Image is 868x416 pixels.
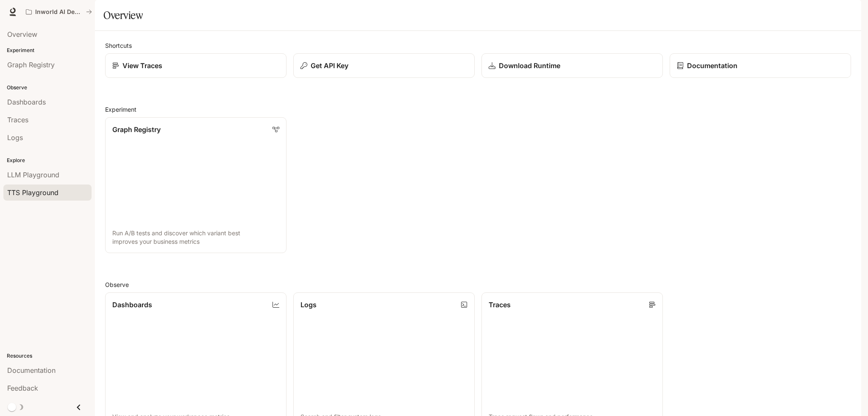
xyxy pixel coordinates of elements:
p: View Traces [122,61,162,71]
h2: Shortcuts [105,41,851,50]
p: Documentation [687,61,737,71]
p: Logs [300,300,317,310]
p: Run A/B tests and discover which variant best improves your business metrics [112,229,279,246]
p: Inworld AI Demos [35,8,83,16]
p: Traces [489,300,511,310]
p: Get API Key [311,61,348,71]
a: Documentation [670,53,851,78]
p: Download Runtime [499,61,560,71]
a: View Traces [105,53,287,78]
button: Get API Key [293,53,475,78]
p: Dashboards [112,300,152,310]
h2: Experiment [105,105,851,114]
button: All workspaces [22,3,96,20]
a: Download Runtime [481,53,663,78]
h2: Observe [105,280,851,289]
h1: Overview [103,7,143,24]
p: Graph Registry [112,124,161,135]
a: Graph RegistryRun A/B tests and discover which variant best improves your business metrics [105,117,287,253]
